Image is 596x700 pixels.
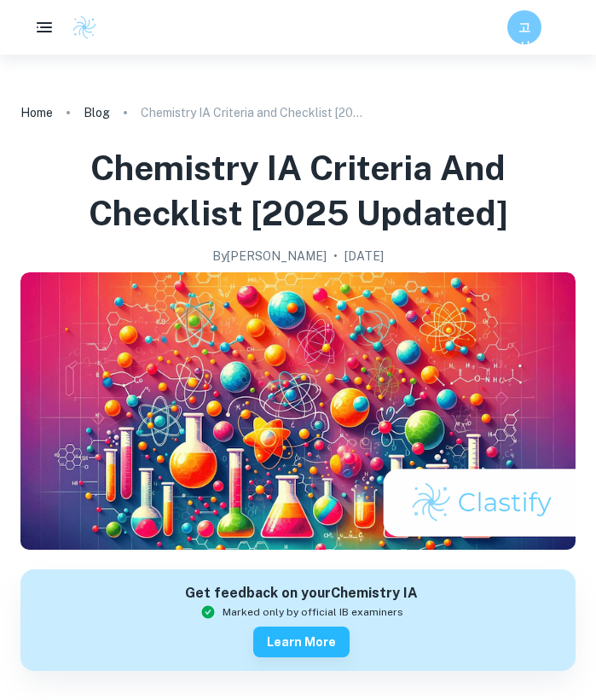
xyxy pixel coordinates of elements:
h2: [DATE] [344,247,384,265]
a: Get feedback on yourChemistry IAMarked only by official IB examinersLearn more [20,569,576,671]
h1: Chemistry IA Criteria and Checklist [2025 updated] [20,145,576,236]
img: Chemistry IA Criteria and Checklist [2025 updated] cover image [20,272,576,551]
button: 고시 [507,10,541,44]
h6: 고시 [515,18,535,37]
p: • [333,247,338,265]
h2: By [PERSON_NAME] [212,247,327,265]
p: Chemistry IA Criteria and Checklist [2025 updated] [141,103,362,122]
button: Learn more [253,627,350,657]
a: Home [20,101,53,125]
img: Clastify logo [72,15,97,40]
h6: Get feedback on your Chemistry IA [185,583,418,604]
a: Clastify logo [61,15,97,40]
a: Blog [84,101,110,125]
span: Marked only by official IB examiners [223,604,403,620]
